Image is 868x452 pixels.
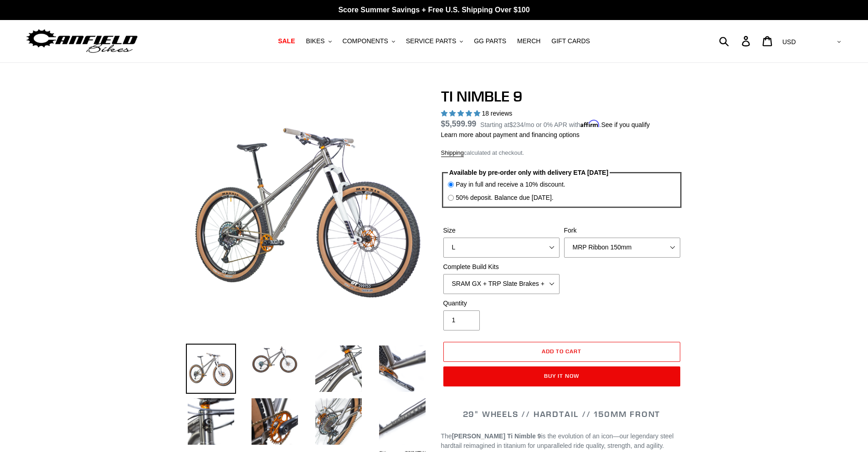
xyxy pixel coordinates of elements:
span: Affirm [580,120,600,127]
span: 29" WHEELS // HARDTAIL // 150MM FRONT [463,409,661,419]
span: 4.89 stars [441,110,482,117]
label: Pay in full and receive a 10% discount. [456,180,565,189]
img: Load image into Gallery viewer, TI NIMBLE 9 [186,344,236,394]
div: calculated at checkout. [441,148,683,157]
span: MERCH [517,37,540,45]
span: BIKES [306,37,324,45]
label: Fork [564,226,680,235]
img: Load image into Gallery viewer, TI NIMBLE 9 [313,344,364,394]
legend: Available by pre-order only with delivery ETA [DATE] [448,168,610,178]
a: See if you qualify - Learn more about Affirm Financing (opens in modal) [601,121,650,128]
a: Shipping [441,149,464,157]
button: Add to cart [443,342,680,362]
span: GG PARTS [474,37,506,45]
span: $5,599.99 [441,119,477,128]
p: Starting at /mo or 0% APR with . [480,118,650,130]
button: BIKES [301,35,336,47]
img: Load image into Gallery viewer, TI NIMBLE 9 [186,396,236,447]
span: 18 reviews [482,110,512,117]
span: GIFT CARDS [551,37,590,45]
a: MERCH [513,35,545,47]
img: Canfield Bikes [25,27,139,56]
label: Size [443,226,560,235]
label: 50% deposit. Balance due [DATE]. [456,193,554,203]
span: Add to cart [542,348,581,355]
input: Search [724,31,747,51]
span: SALE [278,37,295,45]
span: COMPONENTS [343,37,388,45]
img: Load image into Gallery viewer, TI NIMBLE 9 [250,396,300,447]
img: Load image into Gallery viewer, TI NIMBLE 9 [250,344,300,376]
button: COMPONENTS [338,35,400,47]
label: Quantity [443,299,560,308]
label: Complete Build Kits [443,262,560,272]
h1: TI NIMBLE 9 [441,88,683,105]
a: SALE [273,35,299,47]
a: GIFT CARDS [547,35,595,47]
span: $234 [509,121,524,128]
button: Buy it now [443,366,680,386]
strong: [PERSON_NAME] Ti Nimble 9 [452,432,541,440]
button: SERVICE PARTS [401,35,467,47]
a: Learn more about payment and financing options [441,131,580,138]
img: Load image into Gallery viewer, TI NIMBLE 9 [313,396,364,447]
img: Load image into Gallery viewer, TI NIMBLE 9 [377,344,427,394]
img: Load image into Gallery viewer, TI NIMBLE 9 [377,396,427,447]
span: SERVICE PARTS [406,37,456,45]
a: GG PARTS [469,35,511,47]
